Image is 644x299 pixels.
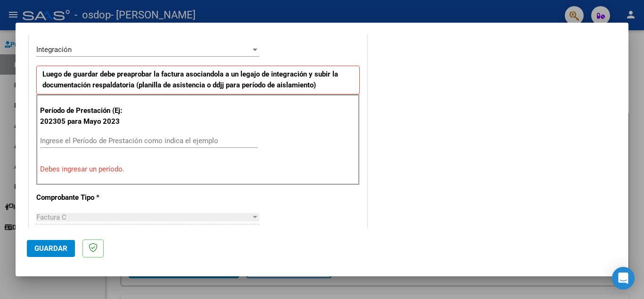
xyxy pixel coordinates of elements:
[27,240,75,257] button: Guardar
[40,164,356,175] p: Debes ingresar un período.
[42,70,338,89] strong: Luego de guardar debe preaprobar la factura asociandola a un legajo de integración y subir la doc...
[40,105,135,127] p: Período de Prestación (Ej: 202305 para Mayo 2023
[36,213,66,222] span: Factura C
[36,192,133,203] p: Comprobante Tipo *
[34,244,67,253] span: Guardar
[612,267,635,290] div: Open Intercom Messenger
[36,45,72,54] span: Integración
